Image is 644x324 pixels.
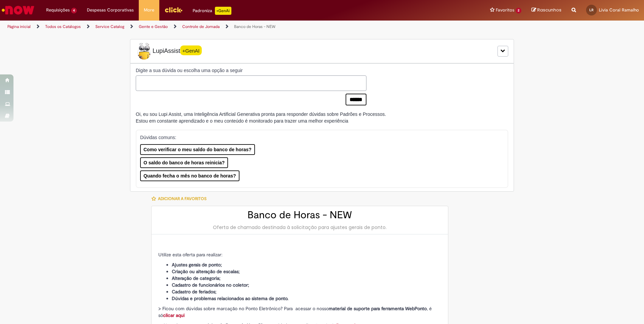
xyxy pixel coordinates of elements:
[234,24,276,29] a: Banco de Horas - NEW
[532,7,561,13] a: Rascunhos
[5,21,424,33] ul: Trilhas de página
[45,24,81,29] a: Todos os Catálogos
[136,111,386,124] div: Oi, eu sou Lupi Assist, uma Inteligência Artificial Generativa pronta para responder dúvidas sobr...
[158,196,206,201] span: Adicionar a Favoritos
[136,43,202,60] span: LupiAssist
[193,7,231,15] div: Padroniza
[140,157,228,168] button: O saldo do banco de horas reinicia?
[182,24,220,29] a: Controle de Jornada
[140,170,239,181] button: Quando fecha o mês no banco de horas?
[46,7,70,13] span: Requisições
[158,252,222,258] span: Utilize esta oferta para realizar:
[158,305,441,319] p: > Ficou com dúvidas sobre marcação no Ponto Eletrônico? Para acessar o nosso , é só
[329,305,427,312] strong: material de suporte para ferramenta WebPonto
[180,45,202,55] span: +GenAI
[163,312,185,318] a: clicar aqui
[95,24,124,29] a: Service Catalog
[139,24,168,29] a: Gente e Gestão
[140,134,495,141] p: Dúvidas comuns:
[172,268,240,274] strong: Criação ou alteração de escalas;
[87,7,134,13] span: Despesas Corporativas
[151,192,210,206] button: Adicionar a Favoritos
[158,224,441,231] div: Oferta de chamado destinada à solicitação para ajustes gerais de ponto.
[7,24,31,29] a: Página inicial
[136,67,366,74] label: Digite a sua dúvida ou escolha uma opção a seguir
[589,8,593,12] span: LR
[144,7,154,13] span: More
[537,7,561,13] span: Rascunhos
[215,7,231,15] p: +GenAi
[172,275,221,281] strong: Alteração de categoria;
[140,144,255,155] button: Como verificar o meu saldo do banco de horas?
[172,289,217,295] strong: Cadastro de feriados;
[164,5,183,15] img: click_logo_yellow_360x200.png
[172,295,288,301] strong: Dúvidas e problemas relacionados ao sistema de ponto.
[1,3,35,17] img: ServiceNow
[496,7,514,13] span: Favoritos
[516,8,521,13] span: 2
[158,209,441,221] h2: Banco de Horas - NEW
[136,43,153,60] img: Lupi
[130,39,514,63] div: LupiLupiAssist+GenAI
[599,7,639,13] span: Livia Coral Ramalho
[172,262,222,268] strong: Ajustes gerais de ponto;
[71,8,77,13] span: 4
[172,282,249,288] strong: Cadastro de funcionários no coletor;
